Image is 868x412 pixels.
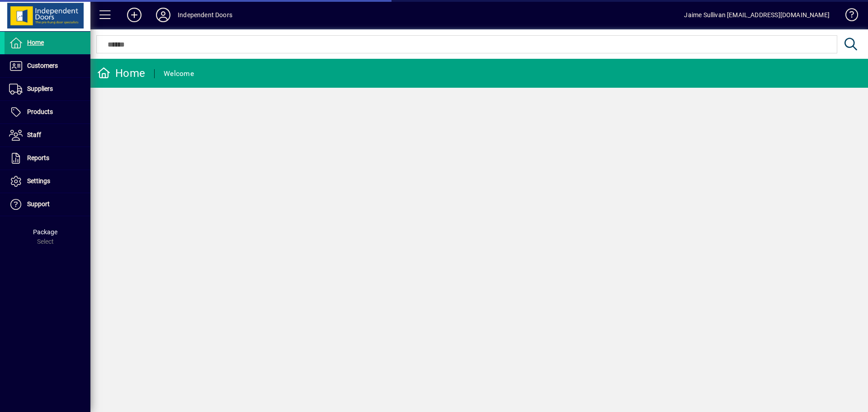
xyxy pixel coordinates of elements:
[27,85,53,92] span: Suppliers
[120,7,149,23] button: Add
[5,193,90,216] a: Support
[27,131,41,138] span: Staff
[27,39,44,46] span: Home
[5,78,90,100] a: Suppliers
[33,228,57,236] span: Package
[27,108,53,115] span: Products
[5,101,90,123] a: Products
[178,8,232,22] div: Independent Doors
[164,66,194,81] div: Welcome
[5,124,90,147] a: Staff
[27,154,49,161] span: Reports
[5,170,90,193] a: Settings
[27,62,58,69] span: Customers
[97,66,145,81] div: Home
[27,200,50,208] span: Support
[5,55,90,77] a: Customers
[149,7,178,23] button: Profile
[27,177,50,185] span: Settings
[839,2,857,31] a: Knowledge Base
[684,8,830,22] div: Jaime Sullivan [EMAIL_ADDRESS][DOMAIN_NAME]
[5,147,90,170] a: Reports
